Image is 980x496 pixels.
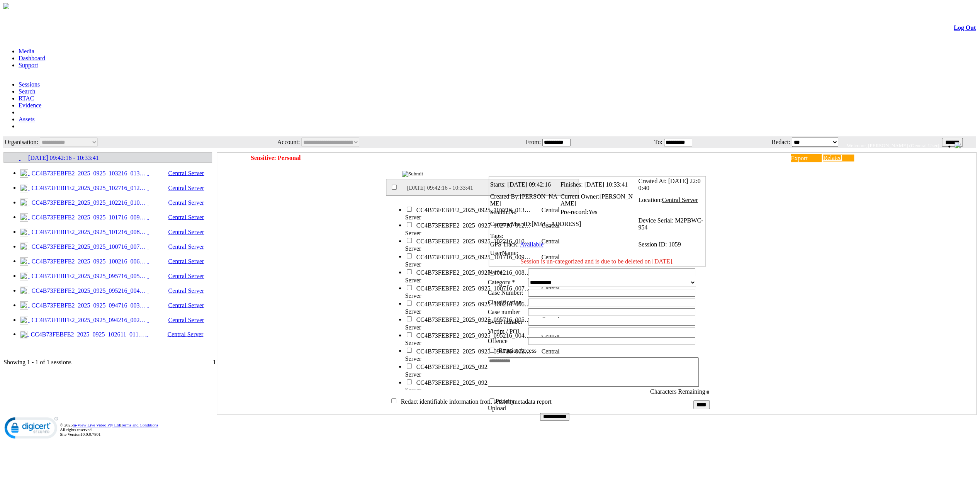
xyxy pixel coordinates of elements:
[791,154,822,162] a: Export
[30,243,148,250] span: CC4B73FEBFE2_2025_0925_100716_007.MP4
[490,193,558,207] span: [PERSON_NAME]
[490,233,503,239] span: Tags:
[149,199,208,206] span: Central Server
[488,398,515,411] label: Priority Upload
[488,269,503,275] label: Name
[4,137,39,147] td: Organisation:
[19,81,40,88] a: Sessions
[30,199,148,206] span: CC4B73FEBFE2_2025_0925_102216_010.MP4
[20,228,208,235] a: CC4B73FEBFE2_2025_0925_101216_008.MP4 Central Server
[20,258,208,264] a: CC4B73FEBFE2_2025_0925_100216_006.MP4 Central Server
[488,328,520,335] span: Victim / POI
[149,243,208,250] span: Central Server
[19,95,34,102] a: RTAC
[30,258,148,265] span: CC4B73FEBFE2_2025_0925_100216_006.MP4
[30,273,148,280] span: CC4B73FEBFE2_2025_0925_095716_005.MP4
[149,229,208,235] span: Central Server
[3,3,9,9] img: arrow-3.png
[19,102,42,109] a: Evidence
[4,153,211,162] a: [DATE] 09:42:16 - 10:33:41
[149,185,208,191] span: Central Server
[20,287,208,294] a: CC4B73FEBFE2_2025_0925_095216_004.MP4 Central Server
[28,155,99,161] span: [DATE] 09:42:16 - 10:33:41
[520,241,544,248] a: Available
[149,287,208,294] span: Central Server
[488,309,520,315] span: Case number
[149,273,208,279] span: Central Server
[668,241,681,248] span: 1059
[20,228,28,236] img: video24.svg
[20,214,208,220] a: CC4B73FEBFE2_2025_0925_101716_009.MP4 Central Server
[509,209,516,215] span: No
[823,155,854,161] a: Related
[30,287,148,294] span: CC4B73FEBFE2_2025_0925_095216_004.MP4
[488,289,523,296] span: Case Number:
[20,243,208,250] a: CC4B73FEBFE2_2025_0925_100716_007.MP4 Central Server
[488,338,508,344] span: Offence
[149,170,208,177] span: Central Server
[20,243,28,251] img: video24.svg
[60,432,976,437] div: Site Version
[30,317,148,324] span: CC4B73FEBFE2_2025_0925_094216_002.MP4
[490,193,559,207] td: Created By:
[488,299,522,306] span: Classification
[638,241,667,248] span: Session ID:
[20,170,208,176] a: CC4B73FEBFE2_2025_0925_103216_013.MP4 Central Server
[20,331,27,338] img: image24.svg
[490,241,519,248] span: GPS Track:
[20,199,28,207] img: video24.svg
[20,302,208,308] a: CC4B73FEBFE2_2025_0925_094716_003.MP4 Central Server
[490,208,559,216] td: Stealth:
[488,318,523,325] span: Event number
[635,137,663,147] td: To:
[19,55,45,61] a: Dashboard
[532,221,581,227] span: [MAC_ADDRESS]
[638,178,700,191] span: [DATE] 22:00:40
[20,184,208,191] a: CC4B73FEBFE2_2025_0925_102716_012.MP4 Central Server
[19,116,35,122] a: Assets
[638,178,666,184] span: Created At:
[121,423,158,427] a: Terms and Conditions
[213,359,216,365] span: 1
[520,258,674,265] span: Session is un-categorized and is due to be deleted on [DATE].
[149,317,208,323] span: Central Server
[490,250,518,256] span: UserName:
[560,193,637,207] td: Current Owner:
[20,301,28,310] img: video24.svg
[584,181,628,188] span: [DATE] 10:33:41
[3,359,71,365] span: Showing 1 - 1 of 1 sessions
[560,208,637,216] td: Pre-record:
[20,213,28,222] img: video24.svg
[20,199,208,206] a: CC4B73FEBFE2_2025_0925_102216_010.MP4 Central Server
[954,24,976,31] a: Log Out
[4,416,58,443] img: DigiCert Secured Site Seal
[662,197,698,203] span: Central Server
[19,62,38,68] a: Support
[60,423,976,437] div: © 2025 | All rights reserved
[756,137,791,147] td: Redact:
[20,316,208,323] a: CC4B73FEBFE2_2025_0925_094216_002.MP4 Central Server
[30,302,148,309] span: CC4B73FEBFE2_2025_0925_094716_003.MP4
[30,170,148,177] span: CC4B73FEBFE2_2025_0925_103216_013.MP4
[20,316,28,324] img: video24_pre.svg
[487,346,710,355] td: Restrict Access
[20,331,207,337] a: CC4B73FEBFE2_2025_0925_102611_011.JPG Central Server
[149,302,208,309] span: Central Server
[29,331,147,338] span: CC4B73FEBFE2_2025_0925_102611_011.JPG
[80,432,100,437] span: 10.0.0.7801
[19,88,36,95] a: Search
[19,48,34,54] a: Media
[149,214,208,221] span: Central Server
[488,279,515,285] label: Category *
[226,137,300,147] td: Account:
[30,229,148,236] span: CC4B73FEBFE2_2025_0925_101216_008.MP4
[588,209,597,215] span: Yes
[955,142,961,148] img: bell24.png
[73,423,120,427] a: m-View Live Video Pty Ltd
[490,181,506,188] span: Starts:
[30,214,148,221] span: CC4B73FEBFE2_2025_0925_101716_009.MP4
[847,143,939,148] span: Welcome, [PERSON_NAME] (General User)
[490,217,637,231] td: Camera Mac ID:
[638,217,703,231] span: M2PBWC-954
[20,184,28,192] img: video24.svg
